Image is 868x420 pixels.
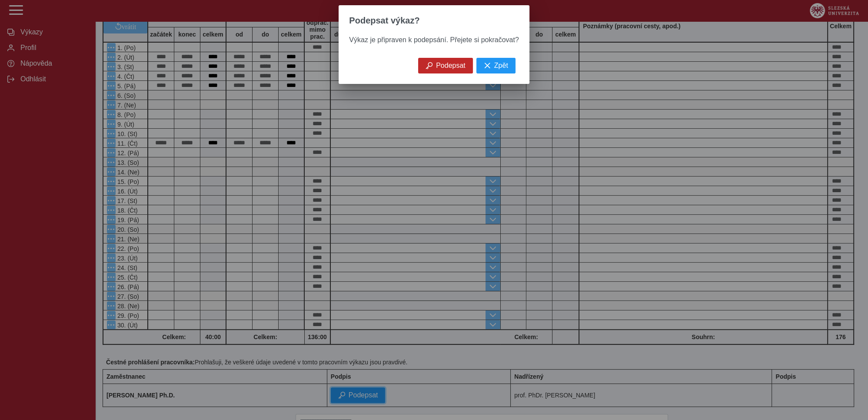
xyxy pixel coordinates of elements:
span: Zpět [494,62,508,70]
span: Podepsat [436,62,466,70]
button: Zpět [476,58,515,73]
span: Podepsat výkaz? [349,16,419,26]
span: Výkaz je připraven k podepsání. Přejete si pokračovat? [349,36,519,43]
button: Podepsat [418,58,473,73]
